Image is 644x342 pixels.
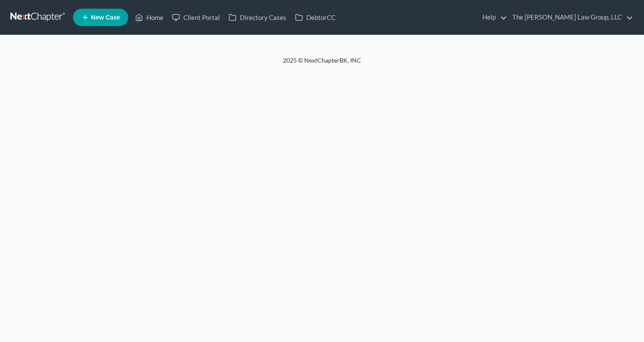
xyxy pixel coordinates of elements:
a: Help [478,10,507,25]
a: The [PERSON_NAME] Law Group, LLC [508,10,633,25]
a: DebtorCC [291,10,340,25]
a: Directory Cases [224,10,291,25]
a: Home [131,10,168,25]
a: Client Portal [168,10,224,25]
div: 2025 © NextChapterBK, INC [74,56,570,72]
new-legal-case-button: New Case [73,9,128,26]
